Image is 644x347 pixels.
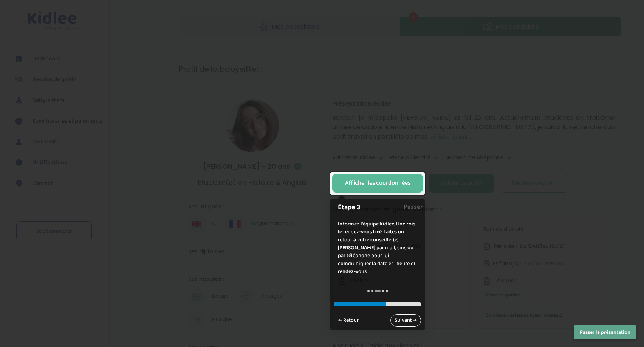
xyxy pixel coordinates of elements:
button: Afficher les coordonnées [332,174,423,193]
h1: Étape 3 [338,202,409,213]
a: ← Retour [334,314,363,327]
div: Informez l'équipe Kidlee. Une fois le rendez-vous fixé, faites un retour à votre conseiller(e) [P... [330,213,425,283]
a: Suivant → [390,314,421,327]
a: Passer [404,199,423,216]
div: Afficher les coordonnées [345,179,410,188]
button: Passer la présentation [574,325,636,339]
